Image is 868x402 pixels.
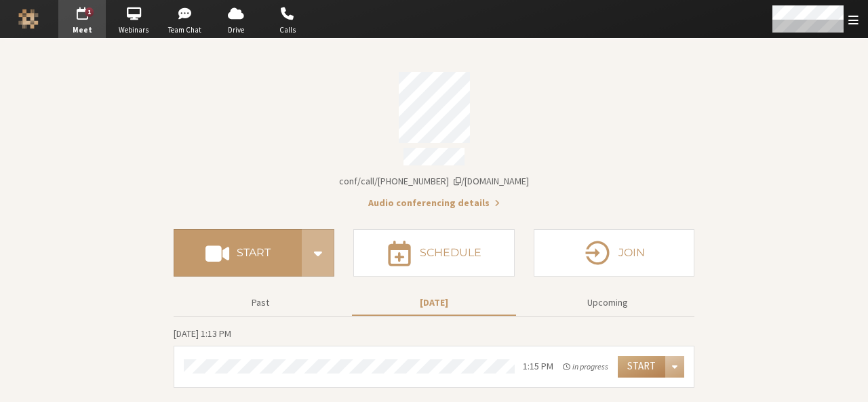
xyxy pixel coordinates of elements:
h4: Join [618,247,645,258]
em: in progress [563,361,608,373]
iframe: Chat [834,367,858,393]
span: Drive [212,24,260,36]
h4: Schedule [420,247,481,258]
button: Copy my meeting room linkCopy my meeting room link [339,174,529,188]
span: Team Chat [161,24,209,36]
button: Audio conferencing details [368,196,500,210]
div: 1 [85,7,94,17]
button: Join [534,229,694,277]
img: Iotum [18,9,39,29]
span: Calls [264,24,311,36]
div: Start conference options [302,229,334,277]
div: 1:15 PM [523,359,553,374]
span: Meet [58,24,106,36]
h4: Start [237,247,271,258]
div: Open menu [665,356,684,378]
span: Webinars [110,24,157,36]
section: Today's Meetings [174,326,694,388]
button: [DATE] [352,291,516,315]
span: [DATE] 1:13 PM [174,327,231,340]
span: Copy my meeting room link [339,175,529,187]
button: Past [178,291,342,315]
section: Account details [174,62,694,210]
button: Start [174,229,302,277]
button: Schedule [353,229,514,277]
button: Upcoming [526,291,690,315]
button: Start [618,356,665,378]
